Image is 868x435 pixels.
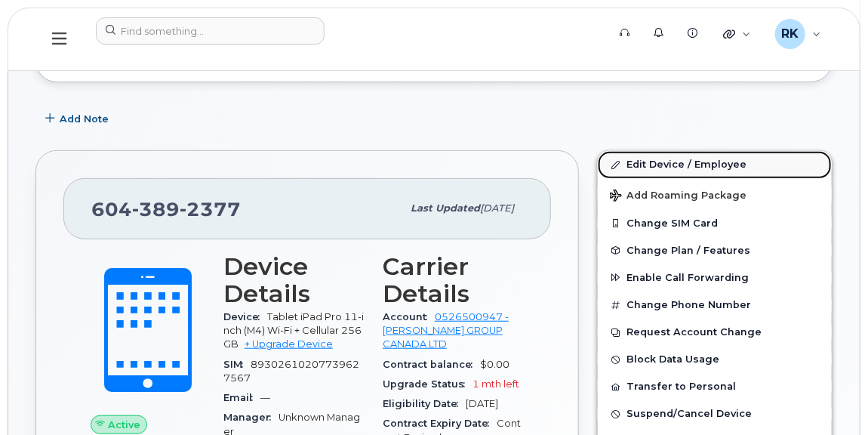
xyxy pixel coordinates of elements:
span: Upgrade Status [383,378,472,390]
button: Request Account Change [598,319,832,346]
span: Contract Expiry Date [383,418,497,429]
span: Contract balance [383,359,480,370]
button: Add Roaming Package [598,179,832,210]
button: Add Note [35,105,122,132]
button: Change SIM Card [598,210,832,237]
span: Eligibility Date [383,398,466,409]
span: 604 [91,198,241,221]
button: Enable Call Forwarding [598,264,832,292]
span: SIM [223,359,251,370]
span: 1 mth left [472,378,519,390]
button: Suspend/Cancel Device [598,400,832,427]
h3: Carrier Details [383,253,524,307]
span: $0.00 [480,359,509,370]
button: Change Plan / Features [598,237,832,264]
span: [DATE] [480,202,514,214]
span: Add Note [60,112,109,126]
span: RK [781,25,799,43]
span: Change Plan / Features [626,245,750,256]
button: Change Phone Number [598,292,832,319]
input: Find something... [96,17,325,45]
span: — [260,392,270,403]
button: Transfer to Personal [598,373,832,400]
a: 0526500947 - [PERSON_NAME] GROUP CANADA LTD [383,311,509,350]
span: 389 [132,198,180,221]
span: Device [223,311,267,322]
span: Add Roaming Package [610,190,746,204]
span: 89302610207739627567 [223,359,359,384]
h3: Device Details [223,253,365,307]
span: Active [108,418,140,432]
span: [DATE] [466,398,498,409]
span: Account [383,311,435,322]
div: Raza Khawaja [765,19,832,49]
div: Quicklinks [713,19,762,49]
span: Email [223,392,260,403]
span: Enable Call Forwarding [626,272,749,283]
span: Suspend/Cancel Device [626,409,752,420]
button: Block Data Usage [598,346,832,373]
span: 2377 [180,198,241,221]
span: Last updated [411,202,480,214]
a: + Upgrade Device [245,338,333,350]
a: Edit Device / Employee [598,151,832,178]
span: Manager [223,412,279,423]
span: Tablet iPad Pro 11-inch (M4) Wi-Fi + Cellular 256GB [223,311,364,350]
